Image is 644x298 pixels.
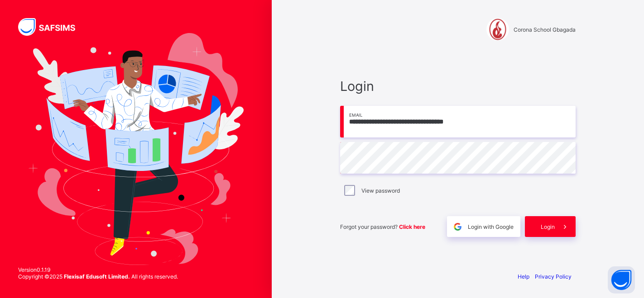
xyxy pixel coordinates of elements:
[535,273,572,280] a: Privacy Policy
[18,273,178,280] span: Copyright © 2025 All rights reserved.
[340,223,425,230] span: Forgot your password?
[64,273,130,280] strong: Flexisaf Edusoft Limited.
[18,266,178,273] span: Version 0.1.19
[18,18,86,36] img: SAFSIMS Logo
[340,78,576,94] span: Login
[452,222,463,232] img: google.396cfc9801f0270233282035f929180a.svg
[518,273,529,280] a: Help
[468,223,514,230] span: Login with Google
[608,266,635,293] button: Open asap
[28,33,244,265] img: Hero Image
[399,223,425,230] a: Click here
[541,223,555,230] span: Login
[514,26,576,33] span: Corona School Gbagada
[361,187,400,194] label: View password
